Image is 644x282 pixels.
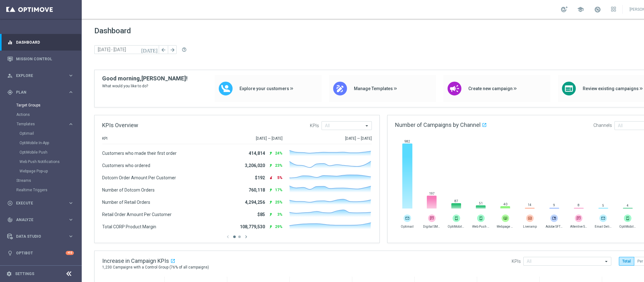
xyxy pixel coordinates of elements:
[68,233,74,239] i: keyboard_arrow_right
[6,271,12,277] i: settings
[7,234,74,239] button: Data Studio keyboard_arrow_right
[7,40,74,45] button: equalizer Dashboard
[16,119,81,176] div: Templates
[19,159,65,164] a: Web Push Notifications
[16,185,81,195] div: Realtime Triggers
[16,34,74,51] a: Dashboard
[7,89,68,95] div: Plan
[16,90,68,94] span: Plan
[19,169,65,174] a: Webpage Pop-up
[7,234,68,239] div: Data Studio
[68,73,74,79] i: keyboard_arrow_right
[7,73,13,79] i: person_search
[16,187,65,193] a: Realtime Triggers
[7,201,74,206] button: play_circle_outline Execute keyboard_arrow_right
[15,272,34,276] a: Settings
[19,140,65,145] a: OptiMobile In-App
[16,110,81,119] div: Actions
[7,51,74,67] div: Mission Control
[66,251,74,255] div: +10
[16,122,74,127] button: Templates keyboard_arrow_right
[7,73,74,78] button: person_search Explore keyboard_arrow_right
[16,51,74,67] a: Mission Control
[68,89,74,95] i: keyboard_arrow_right
[19,150,65,155] a: OptiMobile Push
[68,200,74,206] i: keyboard_arrow_right
[7,34,74,51] div: Dashboard
[7,250,13,256] i: lightbulb
[7,73,68,79] div: Explore
[7,217,74,222] button: track_changes Analyze keyboard_arrow_right
[7,251,74,256] button: lightbulb Optibot +10
[16,178,65,183] a: Streams
[19,166,81,176] div: Webpage Pop-up
[16,218,68,222] span: Analyze
[19,148,81,157] div: OptiMobile Push
[19,157,81,166] div: Web Push Notifications
[16,176,81,185] div: Streams
[68,217,74,223] i: keyboard_arrow_right
[7,217,68,223] div: Analyze
[7,40,13,45] i: equalizer
[68,121,74,127] i: keyboard_arrow_right
[7,217,13,223] i: track_changes
[7,57,74,62] button: Mission Control
[7,200,68,206] div: Execute
[7,89,13,95] i: gps_fixed
[16,103,65,108] a: Target Groups
[16,201,68,205] span: Execute
[16,100,81,110] div: Target Groups
[16,112,65,117] a: Actions
[19,129,81,138] div: Optimail
[17,122,62,126] span: Templates
[19,138,81,148] div: OptiMobile In-App
[577,6,584,13] span: school
[16,74,68,78] span: Explore
[19,131,65,136] a: Optimail
[7,245,74,261] div: Optibot
[16,245,66,261] a: Optibot
[16,235,68,238] span: Data Studio
[17,122,68,126] div: Templates
[7,200,13,206] i: play_circle_outline
[7,90,74,95] button: gps_fixed Plan keyboard_arrow_right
